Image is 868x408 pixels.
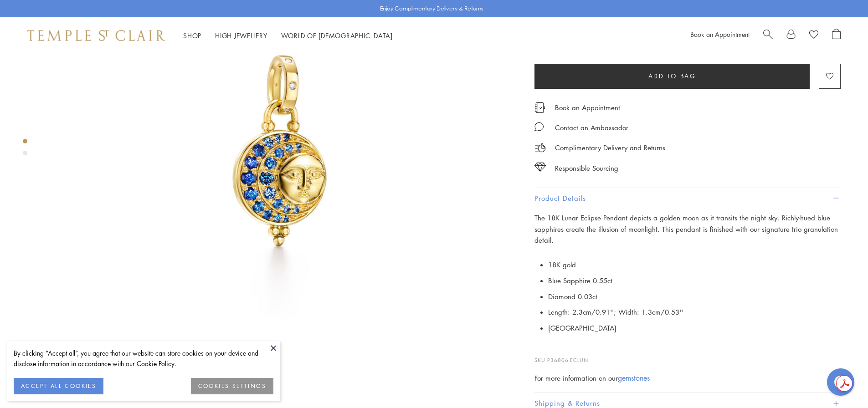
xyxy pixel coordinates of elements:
[380,4,483,13] p: Enjoy Complimentary Delivery & Returns
[614,307,683,316] span: ; Width: 1.3cm/0.53''
[534,102,545,113] img: icon_appointment.svg
[555,102,620,112] a: Book an Appointment
[534,163,546,172] img: icon_sourcing.svg
[534,122,544,131] img: MessageIcon-01_2.svg
[534,347,841,364] p: SKU:
[183,31,201,40] a: ShopShop
[555,142,665,153] p: Complimentary Delivery and Returns
[832,29,841,42] a: Open Shopping Bag
[555,122,628,133] div: Contact an Ambassador
[618,373,650,383] a: gemstones
[548,304,841,320] li: Length: 2.3cm/0.91''
[23,137,27,163] div: Product gallery navigation
[14,348,273,369] div: By clicking “Accept all”, you agree that our website can store cookies on your device and disclos...
[548,320,841,336] li: [GEOGRAPHIC_DATA]
[648,71,696,81] span: Add to bag
[809,29,818,42] a: View Wishlist
[534,372,841,384] div: For more information on our
[27,30,165,41] img: Temple St. Clair
[548,257,841,273] li: 18K gold
[534,64,810,89] button: Add to bag
[548,273,841,289] li: Blue Sapphire 0.55ct
[763,29,773,42] a: Search
[191,378,273,394] button: COOKIES SETTINGS
[281,31,393,40] a: World of [DEMOGRAPHIC_DATA]World of [DEMOGRAPHIC_DATA]
[14,378,103,394] button: ACCEPT ALL COOKIES
[822,365,859,399] iframe: Gorgias live chat messenger
[534,142,546,153] img: icon_delivery.svg
[555,163,618,174] div: Responsible Sourcing
[690,30,750,39] a: Book an Appointment
[215,31,267,40] a: High JewelleryHigh Jewellery
[548,289,841,305] li: Diamond 0.03ct
[547,357,588,363] span: P36806-ECLUN
[534,188,841,209] button: Product Details
[534,212,841,246] p: The 18K Lunar Eclipse Pendant depicts a golden moon as it transits the night sky. Richly-hued blu...
[183,30,393,41] nav: Main navigation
